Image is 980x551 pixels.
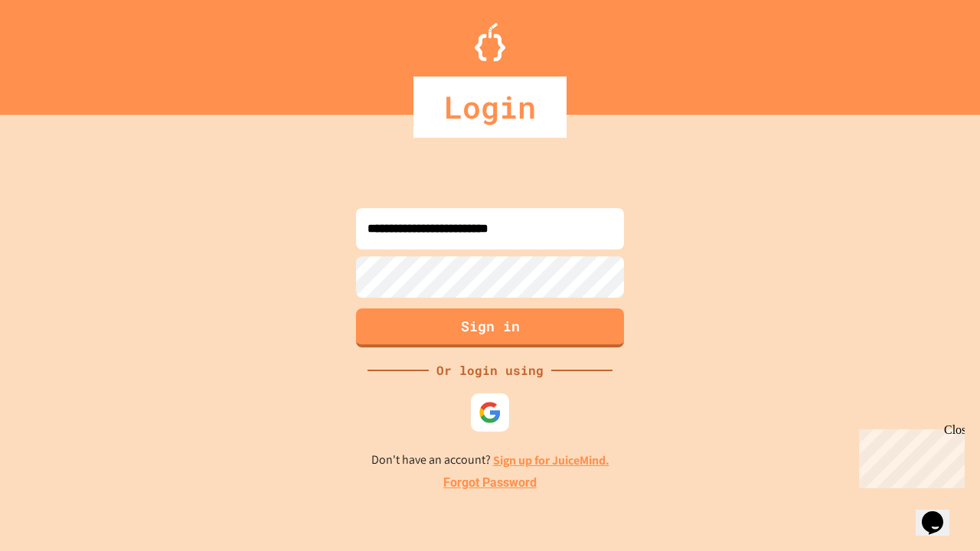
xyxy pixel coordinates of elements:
iframe: chat widget [853,423,965,488]
p: Don't have an account? [371,451,609,470]
img: google-icon.svg [479,401,501,424]
img: Logo.svg [475,23,505,61]
iframe: chat widget [916,490,965,536]
button: Sign in [356,308,624,347]
div: Chat with us now!Close [6,6,106,97]
div: Login [413,77,567,138]
a: Sign up for JuiceMind. [493,452,609,468]
div: Or login using [429,361,551,380]
a: Forgot Password [443,474,537,492]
